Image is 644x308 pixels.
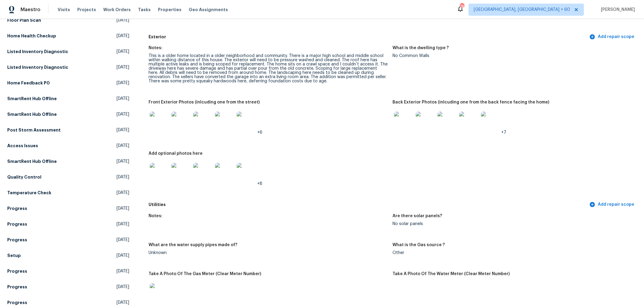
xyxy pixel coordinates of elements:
div: Unknown [149,251,388,255]
h5: Progress [7,268,27,274]
span: Add repair scope [591,33,634,41]
h5: Listed Inventory Diagnostic [7,49,68,55]
div: No Common Walls [393,54,632,58]
h5: Take A Photo Of The Water Meter (Clear Meter Number) [393,272,510,276]
h5: Listed Inventory Diagnostic [7,64,68,70]
a: Quality Control[DATE] [7,172,129,183]
a: Progress[DATE] [7,281,129,292]
h5: Access Issues [7,143,38,149]
span: Tasks [138,8,151,12]
h5: Utilities [149,202,588,208]
h5: What is the Gas source ? [393,243,445,247]
h5: Progress [7,284,27,290]
a: Setup[DATE] [7,250,129,261]
h5: Setup [7,252,21,259]
h5: Add optional photos here [149,151,203,156]
h5: Temperature Check [7,190,51,196]
div: This is a older home located in a older neighborhood and community. There is a major high school ... [149,54,388,83]
h5: Take A Photo Of The Gas Meter (Clear Meter Number) [149,272,261,276]
span: Properties [158,7,181,13]
span: +7 [501,130,507,135]
span: [DATE] [117,143,129,149]
h5: Notes: [149,46,162,50]
div: No solar panels [393,222,632,226]
h5: What is the dwelling type ? [393,46,449,50]
span: Geo Assignments [189,7,228,13]
h5: Post Storm Assessment [7,127,61,133]
h5: Front Exterior Photos (inlcuding one from the street) [149,100,260,104]
h5: Progress [7,237,27,243]
a: Progress[DATE] [7,203,129,214]
a: SmartRent Hub Offline[DATE] [7,93,129,104]
a: SmartRent Hub Offline[DATE] [7,109,129,120]
a: Listed Inventory Diagnostic[DATE] [7,46,129,57]
h5: Progress [7,205,27,211]
h5: Progress [7,300,27,306]
h5: Notes: [149,214,162,218]
span: [DATE] [117,237,129,243]
span: [DATE] [117,80,129,86]
span: [DATE] [117,158,129,164]
a: Home Health Checkup[DATE] [7,30,129,41]
span: [GEOGRAPHIC_DATA], [GEOGRAPHIC_DATA] + 60 [474,7,570,13]
div: Other [393,251,632,255]
a: Listed Inventory Diagnostic[DATE] [7,62,129,73]
span: [DATE] [117,221,129,227]
span: [DATE] [117,111,129,117]
span: [DATE] [117,17,129,23]
span: +6 [257,130,262,135]
h5: Floor Plan Scan [7,17,41,23]
span: [DATE] [117,96,129,102]
span: [DATE] [117,64,129,70]
span: Projects [77,7,96,13]
a: Post Storm Assessment[DATE] [7,125,129,135]
h5: Are there solar panels? [393,214,442,218]
h5: Exterior [149,34,588,40]
button: Add repair scope [588,199,637,210]
a: Temperature Check[DATE] [7,187,129,198]
span: [PERSON_NAME] [598,7,635,13]
h5: What are the water supply pipes made of? [149,243,237,247]
span: [DATE] [117,252,129,259]
a: Floor Plan Scan[DATE] [7,15,129,26]
span: [DATE] [117,190,129,196]
button: Add repair scope [588,31,637,43]
span: +8 [257,182,262,186]
span: [DATE] [117,49,129,55]
h5: Home Feedback P0 [7,80,50,86]
h5: SmartRent Hub Offline [7,96,57,102]
span: Work Orders [103,7,131,13]
span: [DATE] [117,205,129,211]
span: Maestro [21,7,40,13]
span: Add repair scope [591,201,634,208]
a: Progress[DATE] [7,234,129,245]
a: Progress[DATE] [7,297,129,308]
a: Home Feedback P0[DATE] [7,78,129,88]
a: SmartRent Hub Offline[DATE] [7,156,129,167]
span: [DATE] [117,174,129,180]
a: Access Issues[DATE] [7,140,129,151]
a: Progress[DATE] [7,219,129,230]
h5: Progress [7,221,27,227]
span: [DATE] [117,127,129,133]
span: [DATE] [117,284,129,290]
span: Visits [58,7,70,13]
h5: Back Exterior Photos (inlcuding one from the back fence facing the home) [393,100,549,104]
h5: Home Health Checkup [7,33,56,39]
span: [DATE] [117,300,129,306]
span: [DATE] [117,268,129,274]
a: Progress[DATE] [7,266,129,277]
h5: SmartRent Hub Offline [7,158,57,164]
div: 783 [460,4,464,10]
h5: SmartRent Hub Offline [7,111,57,117]
h5: Quality Control [7,174,41,180]
span: [DATE] [117,33,129,39]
